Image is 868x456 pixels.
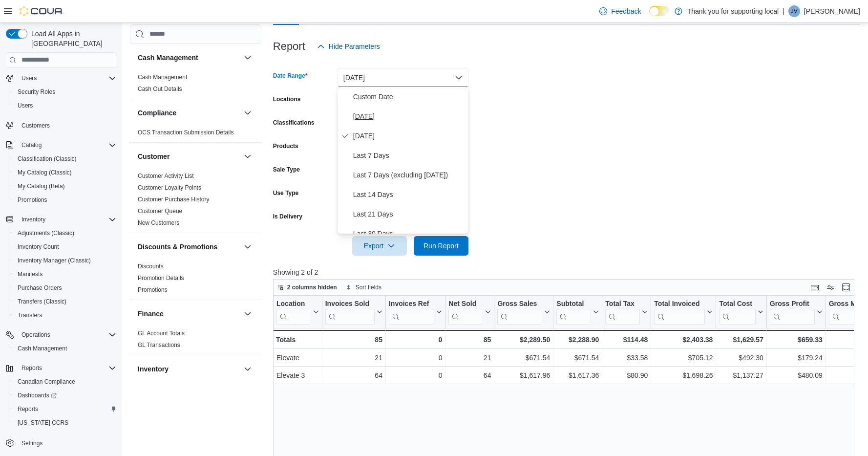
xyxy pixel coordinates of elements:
[10,389,120,402] a: Dashboards
[605,334,648,346] div: $114.48
[20,6,64,16] img: Cova
[325,369,382,381] div: 64
[497,369,550,381] div: $1,617.96
[138,196,210,203] a: Customer Purchase History
[14,86,116,98] span: Security Roles
[14,296,116,307] span: Transfers (Classic)
[414,236,468,256] button: Run Report
[719,299,755,308] div: Total Cost
[338,87,468,234] div: Select listbox
[325,299,374,324] div: Invoices Sold
[14,241,63,253] a: Inventory Count
[138,263,164,270] a: Discounts
[825,282,836,293] button: Display options
[18,196,47,204] span: Promotions
[595,1,645,21] a: Feedback
[18,378,75,386] span: Canadian Compliance
[18,345,67,352] span: Cash Management
[138,309,164,319] h3: Finance
[654,299,705,324] div: Total Invoiced
[448,352,491,364] div: 21
[18,284,62,292] span: Purchase Orders
[14,296,70,307] a: Transfers (Classic)
[10,308,120,322] button: Transfers
[10,193,120,207] button: Promotions
[10,99,120,112] button: Users
[719,299,755,324] div: Total Cost
[14,153,116,165] span: Classification (Classic)
[138,152,169,161] h3: Customer
[770,299,815,308] div: Gross Profit
[138,152,240,161] button: Customer
[18,298,66,305] span: Transfers (Classic)
[273,267,860,277] p: Showing 2 of 2
[14,309,46,321] a: Transfers
[242,363,254,375] button: Inventory
[21,74,37,82] span: Users
[18,391,57,399] span: Dashboards
[14,180,116,192] span: My Catalog (Beta)
[10,179,120,193] button: My Catalog (Beta)
[14,194,51,206] a: Promotions
[788,5,800,17] div: Joshua Vera
[138,242,217,252] h3: Discounts & Promotions
[14,417,72,429] a: [US_STATE] CCRS
[10,342,120,355] button: Cash Management
[18,72,41,84] button: Users
[14,255,95,266] a: Inventory Manager (Classic)
[556,299,599,324] button: Subtotal
[18,169,72,176] span: My Catalog (Classic)
[21,122,50,130] span: Customers
[342,282,385,293] button: Sort fields
[770,334,823,346] div: $659.33
[770,352,823,364] div: $179.24
[14,180,69,192] a: My Catalog (Beta)
[138,219,179,226] a: New Customers
[138,53,198,63] h3: Cash Management
[654,299,705,308] div: Total Invoiced
[138,342,180,348] a: GL Transactions
[14,403,42,415] a: Reports
[353,169,465,181] span: Last 7 Days (excluding [DATE])
[14,167,116,178] span: My Catalog (Classic)
[325,299,374,308] div: Invoices Sold
[18,329,54,341] button: Operations
[556,334,599,346] div: $2,288.90
[804,5,860,17] p: [PERSON_NAME]
[138,108,240,118] button: Compliance
[276,334,319,346] div: Totals
[654,334,713,346] div: $2,403.38
[273,41,305,52] h3: Report
[14,194,116,206] span: Promotions
[325,334,382,346] div: 85
[18,88,55,96] span: Security Roles
[649,6,670,16] input: Dark Mode
[18,214,116,225] span: Inventory
[10,166,120,179] button: My Catalog (Classic)
[14,390,116,401] span: Dashboards
[605,352,648,364] div: $33.58
[18,436,116,449] span: Settings
[448,299,483,308] div: Net Sold
[276,299,319,324] button: Location
[287,283,337,291] span: 2 columns hidden
[18,405,38,413] span: Reports
[389,352,442,364] div: 0
[358,236,401,256] span: Export
[840,282,852,293] button: Enter fullscreen
[130,71,261,99] div: Cash Management
[423,241,459,251] span: Run Report
[18,102,33,109] span: Users
[18,72,116,84] span: Users
[497,352,550,364] div: $671.54
[18,243,59,251] span: Inventory Count
[2,71,120,85] button: Users
[242,241,254,253] button: Discounts & Promotions
[2,118,120,132] button: Customers
[14,376,79,388] a: Canadian Compliance
[10,226,120,240] button: Adjustments (Classic)
[14,403,116,415] span: Reports
[242,151,254,162] button: Customer
[276,299,311,308] div: Location
[138,286,168,293] a: Promotions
